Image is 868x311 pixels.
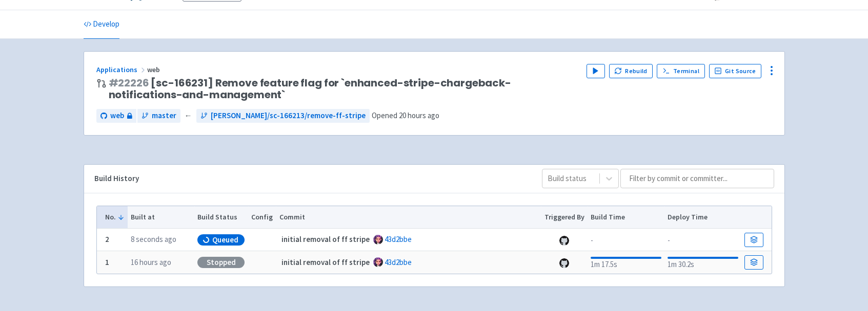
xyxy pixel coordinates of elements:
[709,64,762,78] a: Git Source
[196,109,370,123] a: [PERSON_NAME]/sc-166213/remove-ff-stripe
[96,65,147,74] a: Applications
[276,206,541,229] th: Commit
[105,257,109,267] b: 1
[385,257,412,267] a: 43d2bbe
[541,206,588,229] th: Triggered By
[212,235,238,245] span: Queued
[588,206,664,229] th: Build Time
[591,233,661,247] div: -
[185,110,192,122] span: ←
[399,110,439,120] time: 20 hours ago
[587,64,605,78] button: Play
[664,206,741,229] th: Deploy Time
[96,109,136,123] a: web
[109,77,578,101] span: [sc-166231] Remove feature flag for `enhanced-stripe-chargeback-notifications-and-management`
[372,110,439,120] span: Opened
[110,110,124,122] span: web
[744,255,763,270] a: Build Details
[147,65,162,74] span: web
[609,64,653,78] button: Rebuild
[194,206,248,229] th: Build Status
[657,64,704,78] a: Terminal
[281,257,370,267] strong: initial removal of ff stripe
[131,257,171,267] time: 16 hours ago
[152,110,176,122] span: master
[385,234,412,244] a: 43d2bbe
[109,76,149,90] a: #22226
[281,234,370,244] strong: initial removal of ff stripe
[620,169,774,188] input: Filter by commit or committer...
[137,109,180,123] a: master
[248,206,276,229] th: Config
[94,173,526,185] div: Build History
[211,110,366,122] span: [PERSON_NAME]/sc-166213/remove-ff-stripe
[197,257,245,268] div: Stopped
[131,234,176,244] time: 8 seconds ago
[668,255,738,271] div: 1m 30.2s
[84,10,119,39] a: Develop
[591,255,661,271] div: 1m 17.5s
[668,233,738,247] div: -
[128,206,194,229] th: Built at
[744,233,763,247] a: Build Details
[105,212,125,223] button: No.
[105,234,109,244] b: 2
